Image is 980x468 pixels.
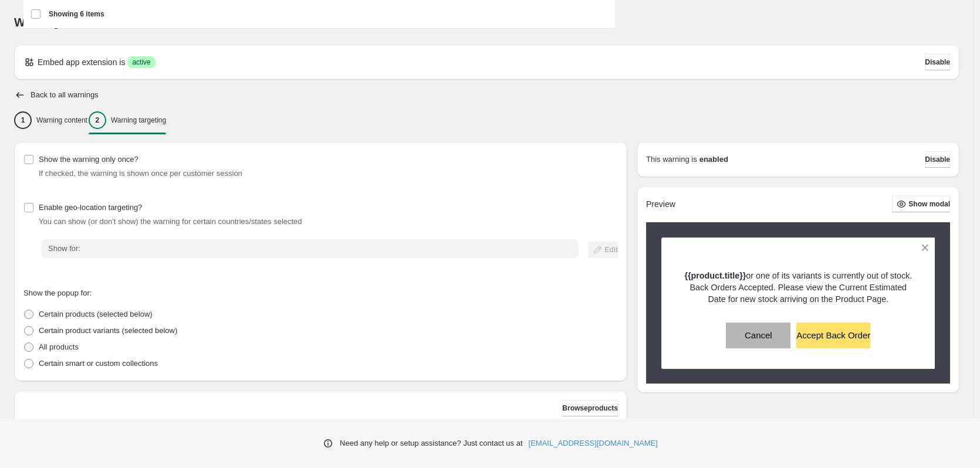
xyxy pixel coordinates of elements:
[14,111,32,129] div: 1
[14,16,66,29] span: Warnings
[925,151,950,168] button: Disable
[89,111,106,129] div: 2
[39,217,302,226] span: You can show (or don't show) the warning for certain countries/states selected
[49,9,104,19] span: Showing 6 items
[111,116,166,125] p: Warning targeting
[646,154,697,165] p: This warning is
[89,108,166,133] button: 2Warning targeting
[132,57,150,67] span: active
[646,199,675,209] h2: Preview
[562,403,618,413] span: Browse products
[14,108,87,133] button: 1Warning content
[31,90,99,100] h2: Back to all warnings
[23,289,92,297] span: Show the popup for:
[39,310,153,318] span: Certain products (selected below)
[529,438,658,449] a: [EMAIL_ADDRESS][DOMAIN_NAME]
[39,169,242,178] span: If checked, the warning is shown once per customer session
[925,54,950,70] button: Disable
[39,341,79,353] p: All products
[39,326,177,335] span: Certain product variants (selected below)
[682,270,915,305] p: or one of its variants is currently out of stock. Back Orders Accepted. Please view the Current E...
[892,196,950,212] button: Show modal
[36,116,87,125] p: Warning content
[726,323,790,348] button: Cancel
[562,400,618,416] button: Browseproducts
[925,57,950,67] span: Disable
[39,358,158,369] p: Certain smart or custom collections
[38,56,125,68] p: Embed app extension is
[684,271,746,280] strong: {{product.title}}
[908,199,950,209] span: Show modal
[39,203,142,212] span: Enable geo-location targeting?
[39,155,138,164] span: Show the warning only once?
[796,323,870,348] button: Accept Back Order
[48,244,80,253] span: Show for:
[699,154,728,165] strong: enabled
[925,155,950,164] span: Disable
